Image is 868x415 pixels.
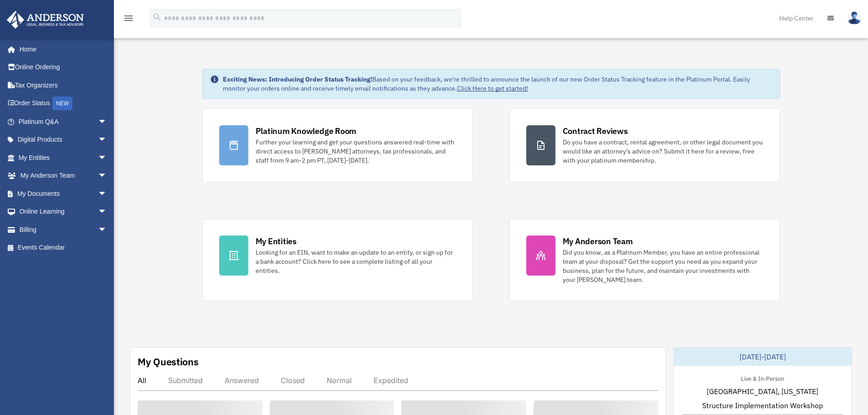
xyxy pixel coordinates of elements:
i: search [152,12,162,22]
div: Normal [327,376,352,385]
div: All [138,376,146,385]
div: Submitted [168,376,203,385]
a: Online Ordering [6,58,121,77]
span: arrow_drop_down [98,184,116,203]
a: Order StatusNEW [6,94,121,113]
a: Platinum Q&Aarrow_drop_down [6,113,121,131]
a: Click Here to get started! [457,84,528,92]
div: Closed [281,376,305,385]
img: User Pic [847,11,861,25]
a: My Anderson Team Did you know, as a Platinum Member, you have an entire professional team at your... [509,219,780,301]
span: [GEOGRAPHIC_DATA], [US_STATE] [707,386,818,397]
span: Structure Implementation Workshop [702,400,823,411]
a: Home [6,40,116,58]
div: Looking for an EIN, want to make an update to an entity, or sign up for a bank account? Click her... [256,248,456,275]
div: Did you know, as a Platinum Member, you have an entire professional team at your disposal? Get th... [563,248,763,284]
a: My Anderson Teamarrow_drop_down [6,167,121,185]
div: [DATE]-[DATE] [674,348,852,366]
div: Answered [225,376,259,385]
a: My Entitiesarrow_drop_down [6,149,121,167]
div: Based on your feedback, we're thrilled to announce the launch of our new Order Status Tracking fe... [223,75,772,93]
i: menu [123,13,134,24]
a: Platinum Knowledge Room Further your learning and get your questions answered real-time with dire... [202,108,473,182]
a: Digital Productsarrow_drop_down [6,131,121,149]
a: Events Calendar [6,239,121,257]
div: My Questions [138,355,199,369]
div: NEW [52,97,72,110]
span: arrow_drop_down [98,113,116,131]
div: Further your learning and get your questions answered real-time with direct access to [PERSON_NAM... [256,138,456,165]
div: My Anderson Team [563,236,633,247]
div: My Entities [256,236,297,247]
div: Contract Reviews [563,125,628,137]
a: Billingarrow_drop_down [6,220,121,239]
div: Platinum Knowledge Room [256,125,357,137]
span: arrow_drop_down [98,149,116,167]
img: Anderson Advisors Platinum Portal [4,11,87,29]
a: Tax Organizers [6,76,121,94]
span: arrow_drop_down [98,167,116,185]
a: My Entities Looking for an EIN, want to make an update to an entity, or sign up for a bank accoun... [202,219,473,301]
a: My Documentsarrow_drop_down [6,184,121,203]
span: arrow_drop_down [98,203,116,221]
div: Expedited [374,376,408,385]
a: menu [123,16,134,24]
span: arrow_drop_down [98,220,116,239]
strong: Exciting News: Introducing Order Status Tracking! [223,75,372,83]
a: Online Learningarrow_drop_down [6,203,121,221]
a: Contract Reviews Do you have a contract, rental agreement, or other legal document you would like... [509,108,780,182]
div: Live & In-Person [734,373,791,383]
span: arrow_drop_down [98,131,116,149]
div: Do you have a contract, rental agreement, or other legal document you would like an attorney's ad... [563,138,763,165]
